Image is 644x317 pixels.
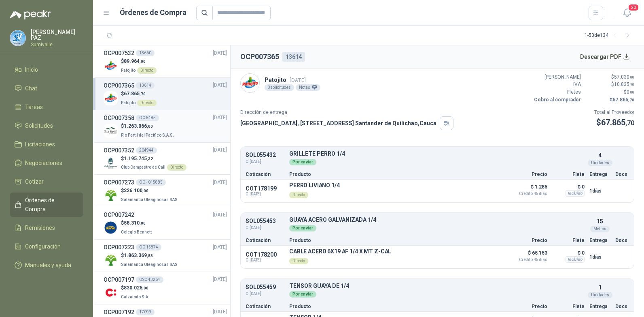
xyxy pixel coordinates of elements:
[289,217,585,223] p: GUAYA ACERO GALVANIZADA 1/4
[104,285,118,300] img: Company Logo
[629,82,634,87] span: ,70
[104,146,134,155] h3: OCP007352
[25,121,53,130] span: Solicitudes
[586,73,634,81] p: $
[628,98,634,102] span: ,70
[140,221,146,225] span: ,00
[136,244,161,251] div: OC 15874
[586,81,634,88] p: $
[25,140,55,149] span: Licitaciones
[25,261,71,270] span: Manuales y ayuda
[290,77,306,83] span: [DATE]
[507,238,547,243] p: Precio
[136,309,155,315] div: 17099
[124,253,153,258] span: 1.863.369
[104,243,227,268] a: OCP007223OC 15874[DATE] Company Logo$1.863.369,83Salamanca Oleaginosas SAS
[597,217,603,226] p: 15
[589,252,610,262] p: 1 días
[532,88,581,96] p: Fletes
[552,182,585,192] p: $ 0
[629,75,634,79] span: ,00
[552,238,585,243] p: Flete
[121,133,174,137] span: Rio Fertil del Pacífico S.A.S.
[25,84,37,93] span: Chat
[289,182,340,188] p: PERRO LIVIANO 1/4
[296,84,320,91] div: Notas
[566,256,585,263] div: Incluido
[589,304,610,309] p: Entrega
[213,81,227,89] span: [DATE]
[10,220,83,236] a: Remisiones
[289,258,308,264] div: Directo
[104,146,227,171] a: OCP007352204944[DATE] Company Logo$1.195.745,32Club Campestre de CaliDirecto
[552,172,585,177] p: Flete
[104,221,118,235] img: Company Logo
[104,49,227,74] a: OCP00753213660[DATE] Company Logo$89.964,00PatojitoDirecto
[589,186,610,196] p: 1 días
[104,188,118,202] img: Company Logo
[589,172,610,177] p: Entrega
[104,275,227,301] a: OCP007197OSC 43264[DATE] Company Logo$830.025,00Calzatodo S.A.
[627,89,634,95] span: 0
[121,101,136,105] span: Patojito
[240,119,436,128] p: [GEOGRAPHIC_DATA], [STREET_ADDRESS] Santander de Quilichao , Cauca
[104,253,118,267] img: Company Logo
[507,304,547,309] p: Precio
[265,75,320,84] p: Patojito
[104,114,227,139] a: OCP007358OC 5485[DATE] Company Logo$1.263.066,00Rio Fertil del Pacífico S.A.S.
[614,81,634,87] span: 10.835
[121,187,179,195] p: $
[136,276,163,283] div: OSC 43264
[104,275,134,284] h3: OCP007197
[213,114,227,122] span: [DATE]
[104,81,134,90] h3: OCP007365
[246,284,284,290] p: SOL055459
[142,286,148,290] span: ,00
[246,152,284,158] p: SOL055432
[121,252,179,259] p: $
[10,193,83,217] a: Órdenes de Compra
[507,172,547,177] p: Precio
[31,42,83,47] p: Sumivalle
[213,211,227,219] span: [DATE]
[594,116,634,129] p: $
[586,96,634,104] p: $
[10,99,83,115] a: Tareas
[615,172,629,177] p: Docs
[121,230,152,234] span: Colegio Bennett
[289,304,502,309] p: Producto
[104,243,134,252] h3: OCP007223
[10,81,83,96] a: Chat
[590,226,610,232] div: Metros
[289,159,316,165] div: Por enviar
[246,218,284,224] p: SOL055453
[25,223,55,232] span: Remisiones
[246,291,284,297] span: C: [DATE]
[615,304,629,309] p: Docs
[167,164,186,171] div: Directo
[594,109,634,116] p: Total al Proveedor
[136,179,166,186] div: OC - 015885
[246,258,284,263] span: C: [DATE]
[289,248,391,255] p: CABLE ACERO 6X19 AF 1/4 X MT Z-CAL
[289,172,502,177] p: Producto
[507,182,547,196] p: $ 1.285
[104,210,134,219] h3: OCP007242
[586,88,634,96] p: $
[246,192,284,197] span: C: [DATE]
[507,258,547,262] span: Crédito 45 días
[598,283,602,292] p: 1
[10,174,83,189] a: Cotizar
[246,304,284,309] p: Cotización
[213,244,227,251] span: [DATE]
[588,160,612,166] div: Unidades
[137,67,157,74] div: Directo
[289,225,316,231] div: Por enviar
[25,242,61,251] span: Configuración
[140,59,146,64] span: ,00
[10,118,83,133] a: Solicitudes
[241,74,259,92] img: Company Logo
[121,262,178,267] span: Salamanca Oleaginosas SAS
[10,62,83,77] a: Inicio
[104,81,227,107] a: OCP00736513614[DATE] Company Logo$67.865,70PatojitoDirecto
